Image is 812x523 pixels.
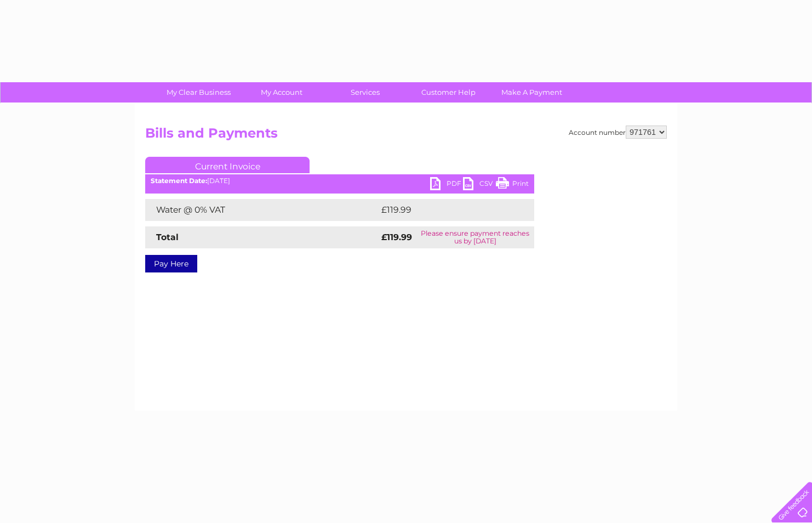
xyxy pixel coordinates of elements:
td: Water @ 0% VAT [145,199,379,221]
a: CSV [463,177,496,193]
a: My Account [237,82,327,103]
a: Print [496,177,529,193]
strong: Total [156,232,179,242]
a: Services [320,82,410,103]
a: My Clear Business [153,82,244,103]
a: Current Invoice [145,157,310,173]
b: Statement Date: [151,177,207,185]
a: Pay Here [145,255,197,272]
a: Customer Help [403,82,494,103]
a: PDF [430,177,463,193]
td: £119.99 [379,199,513,221]
strong: £119.99 [381,232,412,242]
h2: Bills and Payments [145,126,667,146]
a: Make A Payment [487,82,577,103]
div: Account number [569,126,667,139]
div: [DATE] [145,177,534,185]
td: Please ensure payment reaches us by [DATE] [416,226,534,248]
